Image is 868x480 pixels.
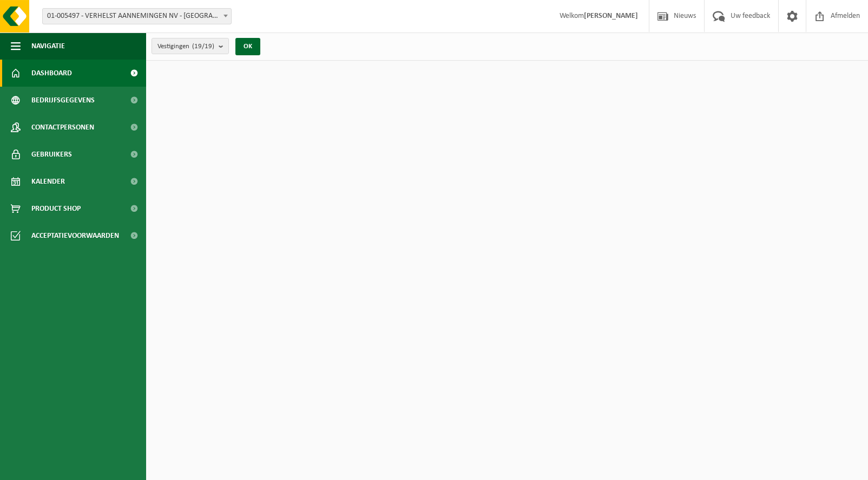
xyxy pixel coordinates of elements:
count: (19/19) [192,43,214,50]
span: Kalender [31,168,65,195]
span: Gebruikers [31,141,72,168]
span: Navigatie [31,33,65,60]
span: Product Shop [31,195,81,222]
button: Vestigingen(19/19) [152,38,229,54]
button: OK [235,38,260,55]
span: 01-005497 - VERHELST AANNEMINGEN NV - OOSTENDE [42,8,232,24]
span: Acceptatievoorwaarden [31,222,119,249]
span: Bedrijfsgegevens [31,87,95,114]
strong: [PERSON_NAME] [584,12,638,20]
span: Contactpersonen [31,114,94,141]
span: Dashboard [31,60,72,87]
span: Vestigingen [157,38,214,55]
span: 01-005497 - VERHELST AANNEMINGEN NV - OOSTENDE [43,9,231,24]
